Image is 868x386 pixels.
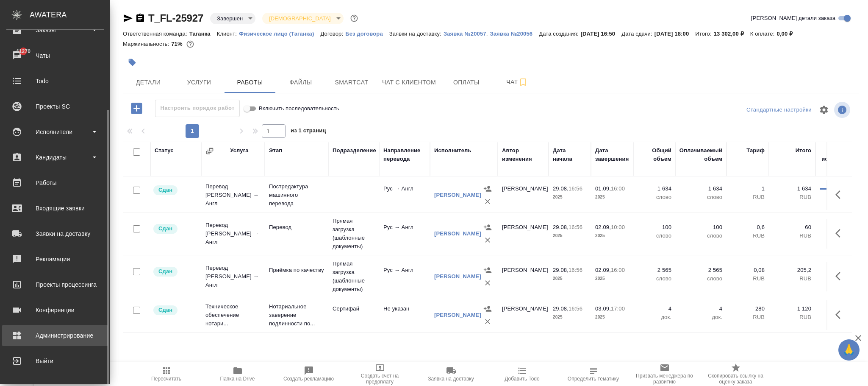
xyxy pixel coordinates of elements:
[558,362,629,386] button: Определить тематику
[595,232,629,240] p: 2025
[486,31,490,37] p: ,
[773,193,811,201] p: RUB
[481,234,494,246] button: Удалить
[123,41,171,47] p: Маржинальность:
[498,219,549,249] td: [PERSON_NAME]
[553,185,568,192] p: 29.08,
[680,313,722,322] p: док.
[481,264,494,277] button: Назначить
[595,146,629,163] div: Дата завершения
[210,13,255,24] div: Завершен
[553,274,587,283] p: 2025
[2,325,108,346] a: Администрирование
[230,77,270,88] span: Работы
[731,313,765,322] p: RUB
[497,77,538,87] span: Чат
[125,100,148,117] button: Добавить работу
[751,14,835,22] span: [PERSON_NAME] детали заказа
[6,329,104,342] div: Администрирование
[345,30,389,37] a: Без договора
[750,31,777,37] p: К оплате:
[202,362,273,386] button: Папка на Drive
[123,53,141,72] button: Добавить тэг
[6,126,104,138] div: Исполнители
[6,253,104,266] div: Рекламации
[568,185,582,192] p: 16:56
[434,312,481,318] a: [PERSON_NAME]
[148,12,203,24] a: T_FL-25927
[345,31,389,37] p: Без договора
[328,213,379,255] td: Прямая загрузка (шаблонные документы)
[201,217,265,251] td: Перевод [PERSON_NAME] → Англ
[379,180,430,210] td: Рус → Англ
[705,373,766,385] span: Скопировать ссылку на оценку заказа
[153,185,197,196] div: Менеджер проверил работу исполнителя, передает ее на следующий этап
[158,224,172,233] p: Сдан
[638,313,671,322] p: док.
[838,339,860,361] button: 🙏
[6,202,104,215] div: Входящие заявки
[611,305,625,312] p: 17:00
[333,146,376,155] div: Подразделение
[2,274,108,295] a: Проекты процессинга
[746,146,765,155] div: Тариф
[553,267,568,273] p: 29.08,
[731,193,765,201] p: RUB
[382,77,436,88] span: Чат с клиентом
[830,266,851,286] button: Здесь прячутся важные кнопки
[205,147,214,155] button: Сгруппировать
[638,223,671,232] p: 100
[266,15,333,22] button: [DEMOGRAPHIC_DATA]
[553,146,587,163] div: Дата начала
[568,224,582,230] p: 16:56
[773,223,811,232] p: 60
[179,77,219,88] span: Услуги
[638,305,671,313] p: 4
[30,6,110,23] div: AWATERA
[553,224,568,230] p: 29.08,
[731,223,765,232] p: 0,6
[595,305,611,312] p: 03.09,
[731,274,765,283] p: RUB
[291,126,326,138] span: из 1 страниц
[283,376,334,382] span: Создать рекламацию
[269,223,324,232] p: Перевод
[568,267,582,273] p: 16:56
[201,178,265,212] td: Перевод [PERSON_NAME] → Англ
[595,274,629,283] p: 2025
[189,31,217,37] p: Таганка
[796,146,811,155] div: Итого
[731,305,765,313] p: 280
[6,75,104,87] div: Todo
[481,195,494,208] button: Удалить
[383,146,426,163] div: Направление перевода
[379,300,430,330] td: Не указан
[731,232,765,240] p: RUB
[611,185,625,192] p: 16:00
[638,185,671,193] p: 1 634
[830,223,851,243] button: Здесь прячутся важные кнопки
[6,176,104,189] div: Работы
[680,232,722,240] p: слово
[220,376,255,382] span: Папка на Drive
[2,70,108,92] a: Todo
[481,277,494,289] button: Удалить
[773,185,811,193] p: 1 634
[680,193,722,201] p: слово
[155,146,174,155] div: Статус
[217,31,239,37] p: Клиент:
[428,376,474,382] span: Заявка на доставку
[123,31,189,37] p: Ответственная команда:
[2,223,108,244] a: Заявки на доставку
[153,305,197,316] div: Менеджер проверил работу исполнителя, передает ее на следующий этап
[153,266,197,277] div: Менеджер проверил работу исполнителя, передает ее на следующий этап
[773,313,811,322] p: RUB
[328,300,379,330] td: Сертифай
[498,180,549,210] td: [PERSON_NAME]
[629,362,700,386] button: Призвать менеджера по развитию
[679,146,722,163] div: Оплачиваемый объем
[481,221,494,234] button: Назначить
[158,186,172,194] p: Сдан
[595,224,611,230] p: 02.09,
[553,232,587,240] p: 2025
